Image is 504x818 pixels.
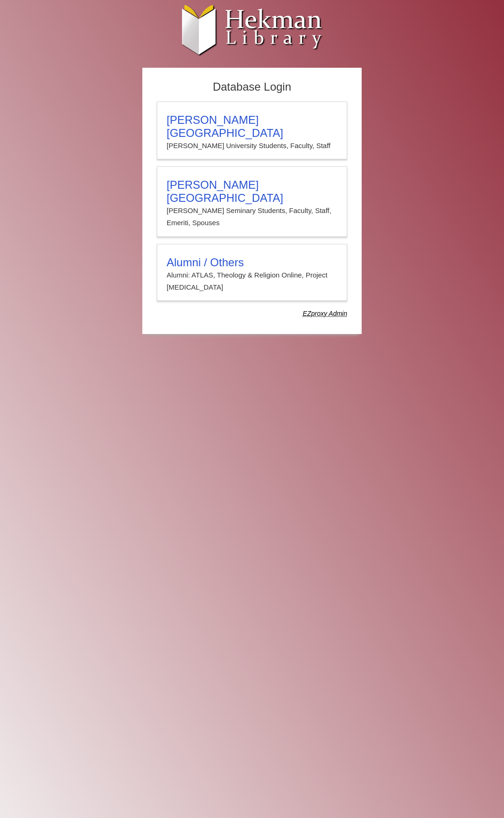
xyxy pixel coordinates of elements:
[152,78,352,97] h2: Database Login
[167,269,337,294] p: Alumni: ATLAS, Theology & Religion Online, Project [MEDICAL_DATA]
[167,205,337,229] p: [PERSON_NAME] Seminary Students, Faculty, Staff, Emeriti, Spouses
[167,178,337,205] h3: [PERSON_NAME][GEOGRAPHIC_DATA]
[303,310,347,317] dfn: Use Alumni login
[167,256,337,294] summary: Alumni / OthersAlumni: ATLAS, Theology & Religion Online, Project [MEDICAL_DATA]
[157,166,347,237] a: [PERSON_NAME][GEOGRAPHIC_DATA][PERSON_NAME] Seminary Students, Faculty, Staff, Emeriti, Spouses
[157,101,347,159] a: [PERSON_NAME][GEOGRAPHIC_DATA][PERSON_NAME] University Students, Faculty, Staff
[167,114,337,140] h3: [PERSON_NAME][GEOGRAPHIC_DATA]
[167,256,337,269] h3: Alumni / Others
[167,140,337,152] p: [PERSON_NAME] University Students, Faculty, Staff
